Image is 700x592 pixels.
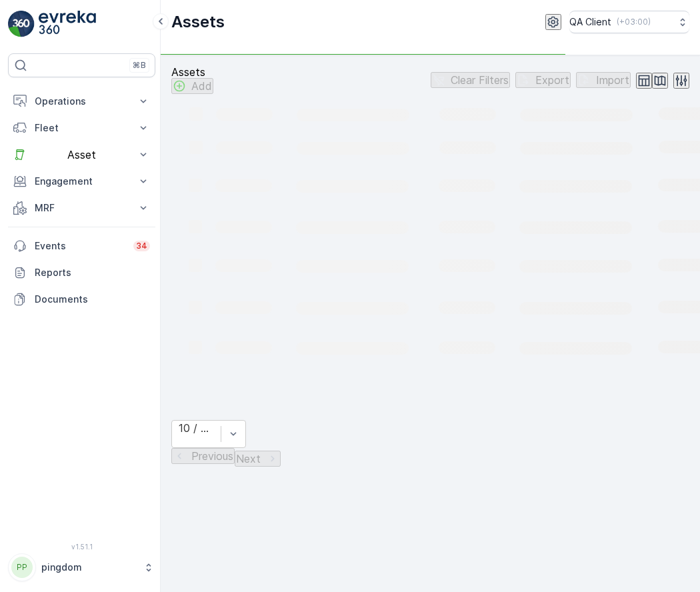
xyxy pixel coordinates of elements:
[191,80,212,92] p: Add
[35,175,129,188] p: Engagement
[191,450,233,462] p: Previous
[8,259,155,286] a: Reports
[8,543,155,551] span: v 1.51.1
[179,422,214,434] div: 10 / Page
[8,168,155,195] button: Engagement
[11,557,33,578] div: PP
[569,15,611,29] p: QA Client
[41,561,137,574] p: pingdom
[8,141,155,168] button: Asset
[136,241,147,251] p: 34
[171,66,213,78] p: Assets
[35,239,125,253] p: Events
[39,11,96,37] img: logo_light-DOdMpM7g.png
[236,453,261,465] p: Next
[8,115,155,141] button: Fleet
[431,72,510,88] button: Clear Filters
[515,72,571,88] button: Export
[569,11,689,33] button: QA Client(+03:00)
[171,11,225,33] p: Assets
[8,233,155,259] a: Events34
[576,72,631,88] button: Import
[617,17,651,27] p: ( +03:00 )
[451,74,509,86] p: Clear Filters
[8,11,35,37] img: logo
[8,195,155,221] button: MRF
[35,95,129,108] p: Operations
[35,121,129,135] p: Fleet
[35,266,150,279] p: Reports
[171,78,213,94] button: Add
[133,60,146,71] p: ⌘B
[35,201,129,215] p: MRF
[171,448,235,464] button: Previous
[235,451,281,467] button: Next
[535,74,569,86] p: Export
[596,74,629,86] p: Import
[8,88,155,115] button: Operations
[8,553,155,581] button: PPpingdom
[35,293,150,306] p: Documents
[8,286,155,313] a: Documents
[35,149,129,161] p: Asset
